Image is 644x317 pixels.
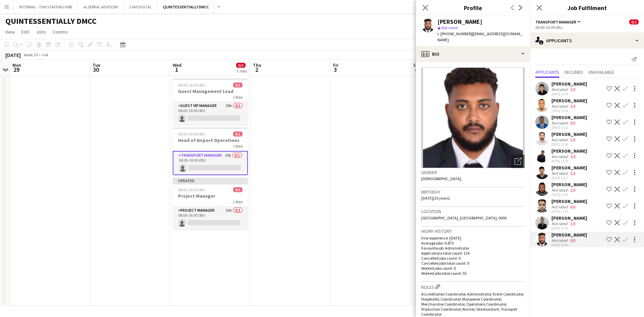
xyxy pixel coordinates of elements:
div: Updated [173,178,248,183]
div: Open photos pop-in [511,155,525,168]
div: [PERSON_NAME] [551,81,587,87]
div: [PERSON_NAME] [551,98,587,104]
div: Bio [416,46,530,62]
button: QUINTESSENTIALLY DMCC [158,0,215,13]
span: Thu [253,62,261,68]
app-card-role: Project Manager10A0/108:00-16:00 (8h) [173,207,248,229]
span: | [EMAIL_ADDRESS][DOMAIN_NAME] [437,31,522,42]
span: 1 Role [233,199,243,204]
div: [DATE] 13:04 [551,92,587,96]
span: Fri [333,62,338,68]
app-skills-label: 1/3 [570,188,576,193]
p: Worked jobs total count: 55 [421,271,525,276]
div: Not rated [551,238,569,243]
span: Comms [53,29,68,35]
span: Week 39 [22,52,39,57]
span: Declined [565,70,583,74]
div: Not rated [551,188,569,193]
span: t. [PHONE_NUMBER] [437,31,472,36]
span: 0/1 [233,83,243,88]
div: [DATE] 19:48 [551,243,587,247]
span: [DEMOGRAPHIC_DATA] [421,176,461,181]
div: [DATE] 13:09 [551,109,587,113]
p: Applications total count: 124 [421,251,525,256]
button: INTERNAL - THA STAFFING HIRE [14,0,78,13]
app-job-card: 08:00-16:00 (8h)0/1Head of Airport Operations1 RoleTransport Manager10A0/108:00-16:00 (8h) [173,127,248,175]
h3: Profile [416,3,530,12]
a: Comms [50,28,70,36]
h3: Head of Airport Operations [173,137,248,143]
span: 0/1 [233,131,243,137]
span: 1 Role [233,95,243,100]
span: Applicants [535,70,559,74]
div: Not rated [551,137,569,142]
span: Unavailable [588,70,614,74]
div: [DATE] 13:22 [551,125,587,130]
app-card-role: Transport Manager10A0/108:00-16:00 (8h) [173,151,248,175]
h3: Work history [421,228,525,234]
span: Accreditation Coordinator, Administrator, Event Coordinator, Hospitality Coordinator, Manpower Co... [421,292,524,317]
p: Worked jobs count: 0 [421,266,525,271]
img: Crew avatar or photo [421,67,525,168]
span: Not rated [441,25,458,30]
div: Not rated [551,221,569,226]
span: Jobs [36,29,46,35]
span: 2 [252,66,261,73]
div: [PERSON_NAME] [551,232,587,238]
span: 08:00-16:00 (8h) [178,131,205,137]
div: Not rated [551,120,569,125]
h1: QUINTESSENTIALLY DMCC [5,16,97,26]
a: View [3,28,17,36]
app-skills-label: 1/3 [570,154,576,159]
span: 4 [412,66,421,73]
a: Jobs [33,28,49,36]
span: Transport Manager [535,19,576,24]
button: ALSERKAL ADVISORY [78,0,124,13]
app-skills-label: 1/3 [570,104,576,109]
span: [DATE] (25 years) [421,196,450,201]
span: 1 [172,66,181,73]
span: 3 [332,66,338,73]
p: Average jobs: 6.875 [421,241,525,246]
app-skills-label: 1/3 [570,87,576,92]
div: Not rated [551,154,569,159]
h3: Location [421,208,525,214]
span: Sat [413,62,421,68]
div: Not rated [551,204,569,209]
button: 3 AM DIGITAL [124,0,158,13]
app-skills-label: 0/3 [570,238,576,243]
div: 3 Jobs [236,68,247,73]
p: First experience: [DATE] [421,235,525,241]
span: Edit [21,29,29,35]
div: 08:00-16:00 (8h) [535,25,639,30]
span: 0/1 [629,19,639,24]
span: View [5,29,15,35]
span: [GEOGRAPHIC_DATA], [GEOGRAPHIC_DATA], 0000 [421,215,506,220]
div: [PERSON_NAME] [551,165,587,171]
app-skills-label: 1/3 [570,221,576,226]
div: [DATE] 13:38 [551,142,587,147]
div: [DATE] 15:17 [551,176,587,180]
div: Not rated [551,171,569,176]
p: Favourite job: Administrator [421,246,525,251]
span: 30 [92,66,100,73]
span: 1 Role [233,144,243,149]
span: 08:00-16:00 (8h) [178,83,205,88]
h3: Gender [421,169,525,175]
span: Wed [173,62,181,68]
app-skills-label: 2/3 [570,137,576,142]
div: +04 [42,52,48,57]
a: Edit [19,28,32,36]
app-skills-label: 1/3 [570,171,576,176]
h3: Guest Management Lead [173,88,248,94]
div: [PERSON_NAME] [551,114,587,120]
h3: Job Fulfilment [530,3,644,12]
p: Cancelled jobs count: 0 [421,256,525,261]
app-job-card: Updated08:00-16:00 (8h)0/1Project Manager1 RoleProject Manager10A0/108:00-16:00 (8h) [173,178,248,229]
app-skills-label: 0/3 [570,204,576,209]
div: [PERSON_NAME] [551,131,587,137]
div: 08:00-16:00 (8h)0/1Guest Management Lead1 RoleGuest VIP Manager29A0/108:00-16:00 (8h) [173,78,248,125]
h3: Birthday [421,189,525,195]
